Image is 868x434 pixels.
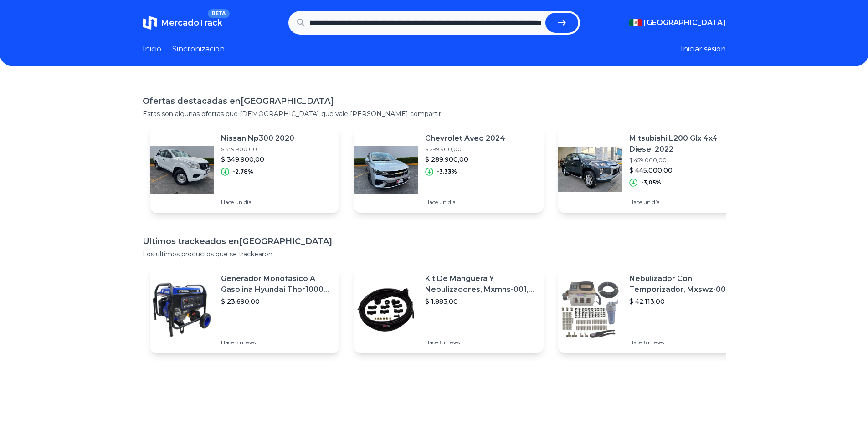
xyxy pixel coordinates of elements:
a: Featured imageGenerador Monofásico A Gasolina Hyundai Thor10000 P 11.5 Kw$ 23.690,00Hace 6 meses [150,266,339,353]
img: MercadoTrack [143,15,157,30]
img: Featured image [354,138,418,201]
img: Featured image [150,138,214,201]
p: Hace 6 meses [629,339,740,346]
span: [GEOGRAPHIC_DATA] [644,17,726,28]
a: Featured imageMitsubishi L200 Glx 4x4 Diesel 2022$ 459.000,00$ 445.000,00-3,05%Hace un día [558,126,748,213]
p: Mitsubishi L200 Glx 4x4 Diesel 2022 [629,133,740,155]
button: Iniciar sesion [681,44,726,55]
p: Estas son algunas ofertas que [DEMOGRAPHIC_DATA] que vale [PERSON_NAME] compartir. [143,109,726,118]
img: Featured image [354,278,418,342]
a: Featured imageNissan Np300 2020$ 359.900,00$ 349.900,00-2,78%Hace un día [150,126,339,213]
p: $ 299.900,00 [425,146,505,153]
img: Mexico [629,19,642,26]
h1: Ultimos trackeados en [GEOGRAPHIC_DATA] [143,235,726,248]
p: Nebulizador Con Temporizador, Mxswz-009, 50m, 40 Boquillas [629,273,740,295]
a: MercadoTrackBETA [143,15,222,30]
a: Featured imageNebulizador Con Temporizador, Mxswz-009, 50m, 40 Boquillas$ 42.113,00Hace 6 meses [558,266,748,353]
p: $ 1.883,00 [425,297,536,306]
img: Featured image [150,278,214,342]
span: MercadoTrack [161,18,222,28]
p: Kit De Manguera Y Nebulizadores, Mxmhs-001, 6m, 6 Tees, 8 Bo [425,273,536,295]
p: -3,05% [641,179,661,186]
p: Hace un día [629,199,740,206]
a: Featured imageKit De Manguera Y Nebulizadores, Mxmhs-001, 6m, 6 Tees, 8 Bo$ 1.883,00Hace 6 meses [354,266,544,353]
button: [GEOGRAPHIC_DATA] [629,17,726,28]
p: Hace 6 meses [425,339,536,346]
h1: Ofertas destacadas en [GEOGRAPHIC_DATA] [143,95,726,107]
p: $ 445.000,00 [629,166,740,175]
p: $ 289.900,00 [425,155,505,164]
p: $ 349.900,00 [221,155,294,164]
p: Hace 6 meses [221,339,332,346]
p: -2,78% [233,168,253,175]
p: $ 23.690,00 [221,297,332,306]
p: Los ultimos productos que se trackearon. [143,250,726,259]
span: BETA [208,9,229,18]
p: $ 459.000,00 [629,157,740,164]
p: Hace un día [425,199,505,206]
img: Featured image [558,278,622,342]
p: -3,33% [437,168,457,175]
p: Generador Monofásico A Gasolina Hyundai Thor10000 P 11.5 Kw [221,273,332,295]
img: Featured image [558,138,622,201]
a: Inicio [143,44,161,55]
p: Hace un día [221,199,294,206]
p: $ 42.113,00 [629,297,740,306]
a: Sincronizacion [172,44,225,55]
p: $ 359.900,00 [221,146,294,153]
p: Chevrolet Aveo 2024 [425,133,505,144]
a: Featured imageChevrolet Aveo 2024$ 299.900,00$ 289.900,00-3,33%Hace un día [354,126,544,213]
p: Nissan Np300 2020 [221,133,294,144]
